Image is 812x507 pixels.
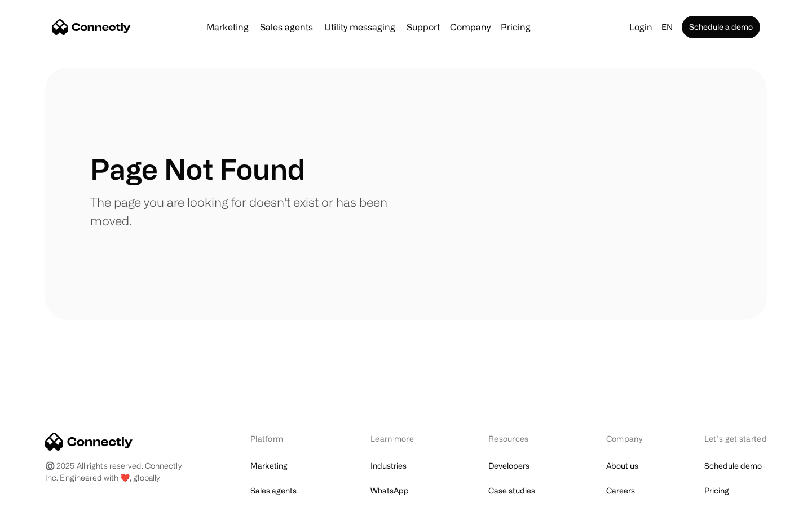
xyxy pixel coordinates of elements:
[370,483,409,499] a: WhatsApp
[250,458,288,474] a: Marketing
[488,483,535,499] a: Case studies
[90,152,305,186] h1: Page Not Found
[625,19,657,35] a: Login
[661,19,673,35] div: en
[488,433,548,444] div: Resources
[370,433,430,444] div: Learn more
[402,23,444,32] a: Support
[320,23,400,32] a: Utility messaging
[496,23,535,32] a: Pricing
[90,193,406,230] p: The page you are looking for doesn't exist or has been moved.
[606,458,638,474] a: About us
[250,483,297,499] a: Sales agents
[488,458,529,474] a: Developers
[606,433,646,444] div: Company
[370,458,407,474] a: Industries
[606,483,635,499] a: Careers
[704,458,762,474] a: Schedule demo
[450,19,491,35] div: Company
[704,483,729,499] a: Pricing
[202,23,253,32] a: Marketing
[11,486,68,503] aside: Language selected: English
[704,433,767,444] div: Let’s get started
[682,16,760,38] a: Schedule a demo
[250,433,312,444] div: Platform
[255,23,317,32] a: Sales agents
[23,487,68,503] ul: Language list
